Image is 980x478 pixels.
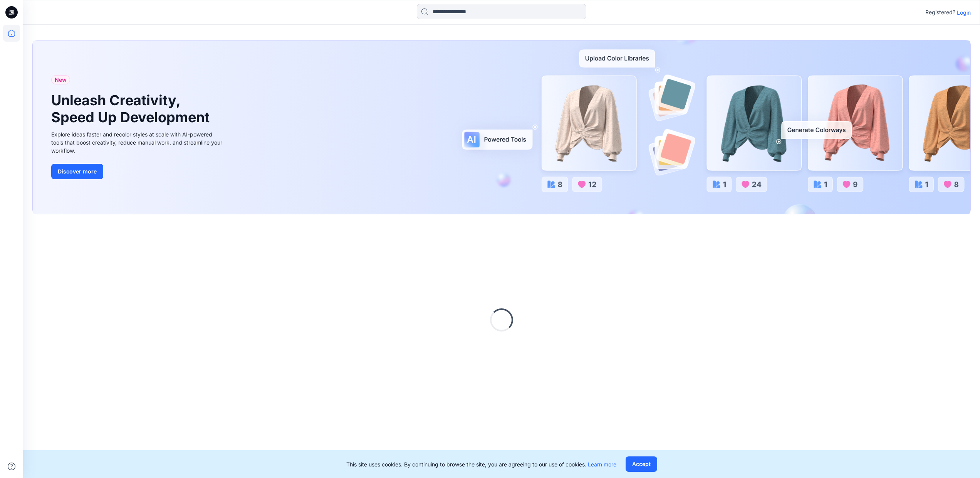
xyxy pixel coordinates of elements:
[51,164,103,179] button: Discover more
[957,8,971,17] p: Login
[55,75,67,84] span: New
[51,130,225,155] div: Explore ideas faster and recolor styles at scale with AI-powered tools that boost creativity, red...
[626,456,657,472] button: Accept
[588,461,616,468] a: Learn more
[925,8,955,17] p: Registered?
[346,460,616,468] p: This site uses cookies. By continuing to browse the site, you are agreeing to our use of cookies.
[51,92,213,125] h1: Unleash Creativity, Speed Up Development
[51,164,225,179] a: Discover more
